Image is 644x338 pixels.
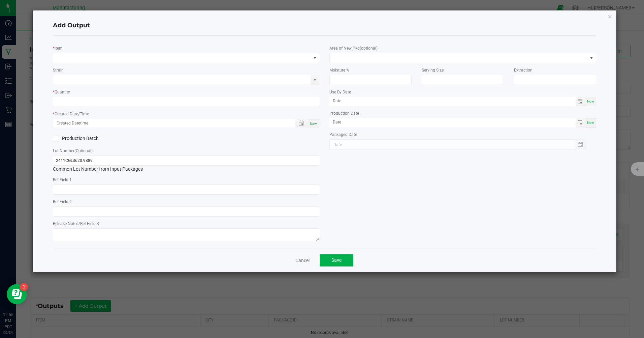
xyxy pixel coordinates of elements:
h4: Add Output [53,21,596,30]
iframe: Resource center unread badge [20,283,28,291]
label: Lot Number [53,148,93,154]
label: Production Batch [53,135,181,142]
label: Release Notes/Ref Field 3 [53,221,99,227]
input: Created Datetime [53,119,288,128]
label: Use By Date [329,89,351,95]
button: Save [320,254,353,266]
label: Strain [53,67,64,73]
label: Packaged Date [329,132,357,138]
label: Ref Field 1 [53,177,72,183]
input: Date [329,118,575,126]
a: Cancel [295,257,310,264]
iframe: Resource center [7,284,27,304]
label: Quantity [55,89,70,95]
label: Extraction [514,67,533,73]
label: Production Date [329,110,359,116]
label: Created Date/Time [55,111,89,117]
span: (Optional) [74,148,93,153]
span: Now [310,122,317,125]
span: Toggle calendar [576,118,585,128]
span: Save [331,257,342,263]
input: Date [329,97,575,105]
label: Moisture % [329,67,349,73]
div: Common Lot Number from Input Packages [53,156,319,173]
label: Ref Field 2 [53,199,72,205]
label: Area of New Pkg [329,45,378,51]
span: Toggle calendar [576,97,585,106]
span: NO DATA FOUND [53,53,319,63]
span: (optional) [360,46,378,51]
span: Now [587,100,594,103]
label: Serving Size [422,67,444,73]
span: Toggle popup [295,119,309,128]
span: Now [587,121,594,124]
label: Item [55,45,63,51]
